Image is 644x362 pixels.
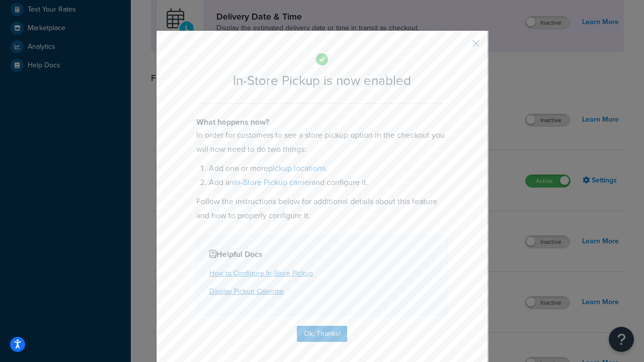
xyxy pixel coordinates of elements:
[209,161,448,175] li: Add one or more .
[297,326,347,342] button: Ok, Thanks!
[196,73,448,88] h2: In-Store Pickup is now enabled
[209,248,435,260] h4: Helpful Docs
[209,268,313,279] a: How to Configure In-Store Pickup
[268,162,326,174] a: pickup locations
[196,116,448,128] h4: What happens now?
[209,286,284,297] a: Display Pickup Calendar
[209,175,448,190] li: Add an and configure it.
[196,195,448,223] p: Follow the instructions below for additional details about this feature and how to properly confi...
[234,176,311,188] a: In-Store Pickup carrier
[196,128,448,156] p: In order for customers to see a store pickup option in the checkout you will now need to do two t...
